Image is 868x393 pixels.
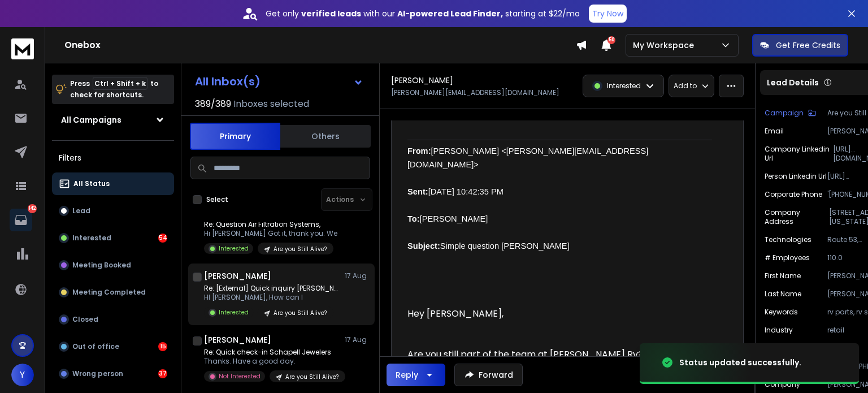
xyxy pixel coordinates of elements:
[765,109,804,118] p: Campaign
[190,123,280,150] button: Primary
[407,146,431,156] b: From:
[397,8,503,19] strong: AI-powered Lead Finder,
[52,254,174,277] button: Meeting Booked
[407,307,718,321] div: Hey [PERSON_NAME],
[52,150,174,166] h3: Filters
[396,369,418,381] div: Reply
[407,187,428,196] b: Sent:
[765,208,829,226] p: Company Address
[387,364,445,386] button: Reply
[607,36,615,44] span: 50
[52,281,174,304] button: Meeting Completed
[72,369,123,378] p: Wrong person
[345,271,370,280] p: 17 Aug
[765,326,793,335] p: Industry
[52,335,174,358] button: Out of office15
[607,81,641,90] p: Interested
[72,261,131,270] p: Meeting Booked
[219,244,249,253] p: Interested
[61,114,121,126] h1: All Campaigns
[52,362,174,385] button: Wrong person37
[93,77,147,90] span: Ctrl + Shift + k
[765,308,798,317] p: Keywords
[391,75,453,86] h1: [PERSON_NAME]
[765,290,801,299] p: Last Name
[765,172,827,181] p: Person Linkedin Url
[589,5,627,23] button: Try Now
[11,364,34,386] button: Y
[765,145,833,163] p: Company Linkedin Url
[72,288,146,297] p: Meeting Completed
[70,78,158,101] p: Press to check for shortcuts.
[345,335,370,344] p: 17 Aug
[233,97,309,111] h3: Inboxes selected
[72,342,119,351] p: Out of office
[195,76,261,87] h1: All Inbox(s)
[204,270,271,282] h1: [PERSON_NAME]
[219,372,261,381] p: Not Interested
[204,220,337,229] p: Re: Question Air Filtration Systems,
[274,245,327,253] p: Are you Still Alive?
[633,40,698,51] p: My Workspace
[204,293,340,302] p: HI [PERSON_NAME], How can I
[52,200,174,222] button: Lead
[674,81,697,90] p: Add to
[765,235,811,244] p: Technologies
[280,124,371,149] button: Others
[765,190,822,199] p: Corporate Phone
[64,38,576,52] h1: Onebox
[285,373,338,381] p: Are you Still Alive?
[407,241,440,251] b: Subject:
[266,8,580,19] p: Get only with our starting at $22/mo
[407,214,420,223] b: To:
[679,357,801,368] div: Status updated successfully.
[206,195,228,204] label: Select
[11,38,34,59] img: logo
[454,364,523,386] button: Forward
[186,70,372,93] button: All Inbox(s)
[158,369,167,378] div: 37
[765,253,810,262] p: # Employees
[407,146,648,251] font: [PERSON_NAME] <[PERSON_NAME][EMAIL_ADDRESS][DOMAIN_NAME]> [DATE] 10:42:35 PM [PERSON_NAME] Simple...
[765,109,816,118] button: Campaign
[765,127,784,136] p: Email
[776,40,840,51] p: Get Free Credits
[52,172,174,195] button: All Status
[73,179,110,188] p: All Status
[72,206,90,215] p: Lead
[204,284,340,293] p: Re: [External] Quick inquiry [PERSON_NAME]
[52,109,174,131] button: All Campaigns
[752,34,848,57] button: Get Free Credits
[158,342,167,351] div: 15
[10,209,32,231] a: 142
[301,8,361,19] strong: verified leads
[391,88,559,97] p: [PERSON_NAME][EMAIL_ADDRESS][DOMAIN_NAME]
[765,271,801,280] p: First Name
[204,348,340,357] p: Re: Quick check-in Schapell Jewelers
[592,8,623,19] p: Try Now
[28,204,37,213] p: 142
[158,234,167,243] div: 54
[274,309,327,317] p: Are you Still Alive?
[72,234,111,243] p: Interested
[204,357,340,366] p: Thanks. Have a good day.
[195,97,231,111] span: 389 / 389
[204,229,337,238] p: Hi [PERSON_NAME] Got it, thank you. We
[767,77,819,88] p: Lead Details
[52,308,174,331] button: Closed
[204,334,271,346] h1: [PERSON_NAME]
[219,308,249,317] p: Interested
[407,334,718,361] div: Are you still part of the team at [PERSON_NAME] Rv?
[72,315,98,324] p: Closed
[52,227,174,249] button: Interested54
